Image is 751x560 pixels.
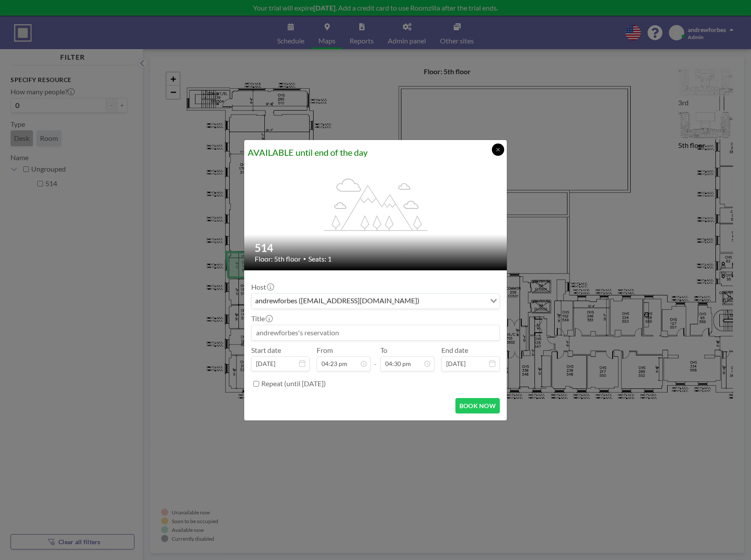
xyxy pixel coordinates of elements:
[380,346,387,355] label: To
[374,349,377,368] span: -
[251,283,273,291] label: Host
[255,255,301,263] span: Floor: 5th floor
[441,346,468,355] label: End date
[261,379,326,388] label: Repeat (until [DATE])
[317,346,333,355] label: From
[324,178,428,230] g: flex-grow: 1.2;
[251,314,272,323] label: Title
[252,294,499,309] div: Search for option
[308,255,332,263] span: Seats: 1
[303,255,306,262] span: •
[422,295,485,307] input: Search for option
[248,147,368,158] span: AVAILABLE until end of the day
[251,346,281,355] label: Start date
[255,241,497,255] h2: 514
[455,398,500,413] button: BOOK NOW
[252,325,499,340] input: andrewforbes's reservation
[253,295,421,307] span: andrewforbes ([EMAIL_ADDRESS][DOMAIN_NAME])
